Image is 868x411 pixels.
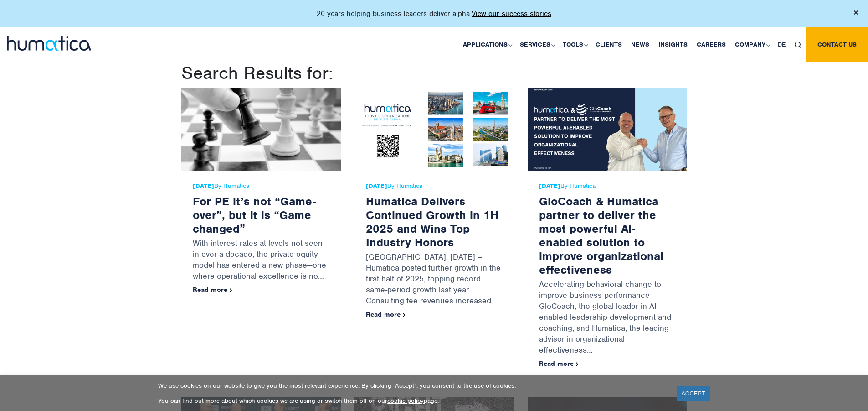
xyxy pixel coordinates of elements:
img: GloCoach & Humatica partner to deliver the most powerful AI-enabled solution to improve organizat... [528,88,687,171]
a: GloCoach & Humatica partner to deliver the most powerful AI-enabled solution to improve organizat... [539,194,663,277]
a: DE [773,27,790,62]
a: News [627,27,654,62]
img: arrowicon [403,313,406,317]
a: cookie policy [387,397,424,405]
strong: [DATE] [539,182,560,190]
img: arrowicon [576,362,579,366]
a: Applications [458,27,515,62]
p: We use cookies on our website to give you the most relevant experience. By clicking “Accept”, you... [158,382,665,390]
span: By Humatica [539,182,676,190]
strong: [DATE] [193,182,214,190]
h1: Search Results for: [181,62,687,84]
a: Read more [193,286,232,294]
img: For PE it’s not “Game-over”, but it is “Game changed” [181,88,341,171]
img: arrowicon [230,288,232,292]
a: Tools [558,27,591,62]
span: By Humatica [193,182,329,190]
a: Read more [539,359,579,368]
img: logo [7,36,91,51]
a: Company [730,27,773,62]
a: ACCEPT [677,386,710,401]
a: Read more [366,310,406,318]
a: Contact us [806,27,868,62]
span: By Humatica [366,182,503,190]
img: Humatica Delivers Continued Growth in 1H 2025 and Wins Top Industry Honors [354,88,514,171]
a: For PE it’s not “Game-over”, but it is “Game changed” [193,194,316,236]
p: With interest rates at levels not seen in over a decade, the private equity model has entered a n... [193,235,329,286]
img: search_icon [795,42,801,48]
a: Insights [654,27,692,62]
a: Clients [591,27,627,62]
span: DE [778,41,786,48]
p: 20 years helping business leaders deliver alpha. [317,9,551,18]
p: [GEOGRAPHIC_DATA], [DATE] – Humatica posted further growth in the first half of 2025, topping rec... [366,249,503,311]
strong: [DATE] [366,182,387,190]
a: Careers [692,27,730,62]
a: Services [515,27,558,62]
p: Accelerating behavioral change to improve business performance GloCoach, the global leader in AI-... [539,276,676,360]
a: View our success stories [472,9,551,18]
p: You can find out more about which cookies we are using or switch them off on our page. [158,397,665,405]
a: Humatica Delivers Continued Growth in 1H 2025 and Wins Top Industry Honors [366,194,498,250]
